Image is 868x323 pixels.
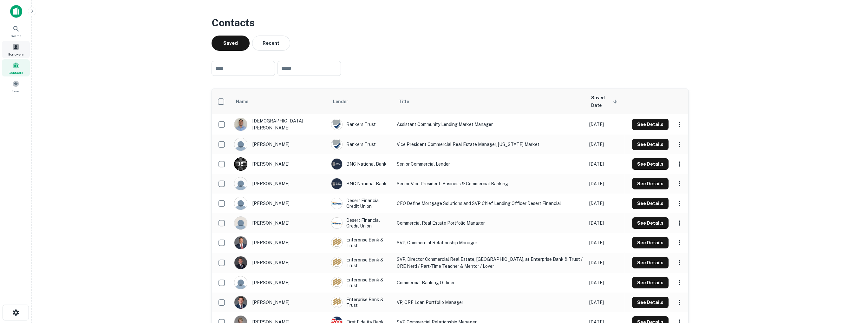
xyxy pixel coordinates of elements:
img: 1516585912715 [234,296,247,309]
span: Saved Date [591,94,619,109]
img: picture [331,159,342,169]
td: Vice President Commercial Real Estate Manager, [US_STATE] Market [394,135,586,154]
a: Contacts [2,59,30,76]
span: Contacts [9,70,23,75]
td: [DATE] [586,253,624,273]
img: picture [331,277,342,288]
p: J E [238,161,243,168]
button: See Details [632,158,669,170]
img: capitalize-icon.png [10,5,22,18]
td: Commercial Banking Officer [394,273,586,293]
button: See Details [632,257,669,268]
td: [DATE] [586,135,624,154]
div: [PERSON_NAME] [234,197,325,210]
img: picture [331,139,342,150]
button: See Details [632,178,669,189]
a: Search [2,23,30,40]
button: Recent [252,36,290,51]
th: Saved Date [586,89,624,114]
td: [DATE] [586,293,624,312]
div: Bankers Trust [331,119,390,130]
td: Commercial Real Estate Portfolio Manager [394,213,586,233]
td: [DATE] [586,273,624,293]
img: 1c5u578iilxfi4m4dvc4q810q [234,217,247,229]
div: [PERSON_NAME] [234,157,325,171]
img: 1721240788603 [234,118,247,131]
td: Senior Commercial Lender [394,154,586,174]
td: [DATE] [586,114,624,135]
button: See Details [632,277,669,288]
img: 1521590490406 [234,256,247,269]
button: See Details [632,237,669,248]
button: See Details [632,217,669,229]
div: Enterprise Bank & Trust [331,237,390,248]
td: [DATE] [586,154,624,174]
th: Lender [328,89,394,114]
div: [DEMOGRAPHIC_DATA][PERSON_NAME] [234,117,325,131]
div: Bankers Trust [331,139,390,150]
div: [PERSON_NAME] [234,256,325,269]
button: See Details [632,297,669,308]
div: Enterprise Bank & Trust [331,257,390,268]
td: CEO Define Mortgage Solutions and SVP Chief Lending Officer Desert Financial [394,194,586,213]
span: Title [399,98,417,105]
span: Lender [333,98,356,105]
span: Name [236,98,257,105]
td: Senior Vice President, Business & Commercial Banking [394,174,586,194]
button: See Details [632,139,669,150]
div: BNC National Bank [331,158,390,170]
div: [PERSON_NAME] [234,216,325,230]
td: VP, CRE Loan Portfolio Manager [394,293,586,312]
td: [DATE] [586,213,624,233]
img: picture [331,119,342,130]
iframe: Chat Widget [836,272,868,303]
th: Name [231,89,328,114]
a: Borrowers [2,41,30,58]
td: SVP, Director Commercial Real Estate, [GEOGRAPHIC_DATA], at Enterprise Bank & Trust / CRE Nerd / ... [394,253,586,273]
img: 9c8pery4andzj6ohjkjp54ma2 [234,197,247,210]
button: See Details [632,119,669,130]
a: Saved [2,78,30,95]
div: Enterprise Bank & Trust [331,297,390,308]
td: SVP, Commercial Relationship Manager [394,233,586,253]
div: [PERSON_NAME] [234,177,325,190]
button: See Details [632,198,669,209]
button: Saved [212,36,250,51]
img: picture [331,178,342,189]
div: [PERSON_NAME] [234,138,325,151]
h3: Contacts [212,15,689,30]
div: [PERSON_NAME] [234,296,325,309]
td: [DATE] [586,194,624,213]
img: picture [331,218,342,228]
div: BNC National Bank [331,178,390,189]
img: 1656547945275 [234,236,247,249]
div: Enterprise Bank & Trust [331,277,390,288]
td: [DATE] [586,233,624,253]
img: picture [331,198,342,209]
span: Search [11,33,21,38]
img: picture [331,237,342,248]
img: 9c8pery4andzj6ohjkjp54ma2 [234,177,247,190]
img: picture [331,297,342,308]
div: [PERSON_NAME] [234,276,325,289]
div: Desert Financial Credit Union [331,198,390,209]
td: Assistant Community Lending Market Manager [394,114,586,135]
span: Saved [11,89,21,94]
span: Borrowers [8,52,23,57]
div: Desert Financial Credit Union [331,217,390,229]
div: [PERSON_NAME] [234,236,325,249]
td: [DATE] [586,174,624,194]
img: 9c8pery4andzj6ohjkjp54ma2 [234,138,247,151]
img: 9c8pery4andzj6ohjkjp54ma2 [234,276,247,289]
th: Title [394,89,586,114]
img: picture [331,257,342,268]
